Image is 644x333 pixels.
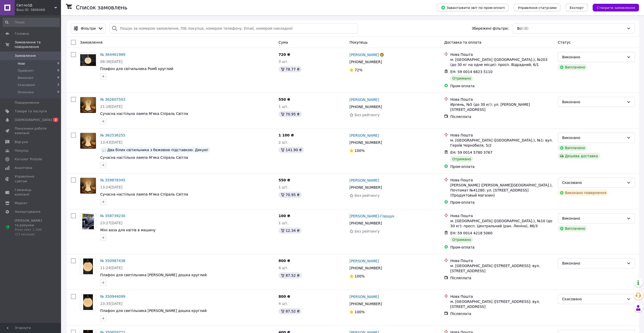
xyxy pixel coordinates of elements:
[437,4,509,11] button: Завантажити звіт по пром-оплаті
[100,309,207,313] span: Плафон для светільника [PERSON_NAME] дошка круглий
[279,302,288,306] span: 4 шт.
[348,300,383,307] div: [PHONE_NUMBER]
[349,178,379,183] a: [PERSON_NAME]
[100,228,156,232] a: Міні ваза для квітів в машину
[588,5,639,9] a: Створити замовлення
[349,133,379,138] a: [PERSON_NAME]
[279,227,302,234] div: 12.34 ₴
[570,6,584,10] span: Експорт
[15,109,47,114] span: Товари та послуги
[566,4,588,11] button: Експорт
[450,83,554,89] div: Пром-оплата
[518,6,556,10] span: Управління статусами
[349,258,379,264] a: [PERSON_NAME]
[279,308,302,314] div: 87.52 ₴
[100,214,125,218] a: № 358739230
[100,221,122,225] span: 23:27[DATE]
[80,294,96,310] a: Фото товару
[102,148,106,152] img: :speech_balloon:
[279,259,290,263] span: 800 ₴
[279,294,290,299] span: 800 ₴
[15,166,32,170] span: Аналітика
[348,139,383,146] div: [PHONE_NUMBER]
[100,178,125,182] a: № 359878345
[53,118,58,122] span: 2
[279,214,290,218] span: 100 ₴
[15,201,28,205] span: Маркет
[523,26,528,30] span: (8)
[444,40,481,44] span: Доставка та оплата
[15,118,52,122] span: [DEMOGRAPHIC_DATA]
[100,192,188,196] a: Сучасна настільна лампа М'яка Спіраль Світла
[279,52,290,57] span: 720 ₴
[80,40,102,44] span: Замовлення
[514,4,560,11] button: Управління статусами
[100,104,122,109] span: 21:16[DATE]
[100,259,125,263] a: № 350987438
[18,61,25,66] span: Нові
[100,97,125,101] a: № 362607503
[18,83,35,87] span: Скасовані
[355,113,380,117] span: Без рейтингу
[562,135,625,141] div: Виконано
[562,54,625,60] div: Виконано
[562,260,625,266] div: Виконано
[450,133,554,138] div: Нова Пошта
[279,192,302,198] div: 70.95 ₴
[15,31,29,36] span: Головна
[558,64,587,70] div: Виплачено
[15,209,40,214] span: Налаштування
[450,97,554,102] div: Нова Пошта
[562,216,625,221] div: Виконано
[100,273,207,277] span: Плафон для светільника [PERSON_NAME] дошка круглий
[100,302,122,306] span: 23:35[DATE]
[100,140,122,144] span: 13:43[DATE]
[100,67,173,71] a: Плафон для світильника Ромб круглий
[349,214,394,219] a: [PERSON_NAME]-Горщук
[597,6,635,10] span: Створити замовлення
[57,90,59,95] span: 0
[3,18,60,27] input: Пошук
[110,23,358,33] input: Пошук за номером замовлення, ПІБ покупця, номером телефону, Email, номером накладної
[279,97,290,101] span: 550 ₴
[279,140,288,144] span: 2 шт.
[100,133,125,137] a: № 362536255
[450,57,554,67] div: м. [GEOGRAPHIC_DATA] ([GEOGRAPHIC_DATA].), №203 (до 30 кг на одне місце): просп. Відрадний, 6/1
[558,225,587,232] div: Виплачено
[57,76,59,80] span: 6
[80,178,96,194] img: Фото товару
[450,183,554,198] div: [PERSON_NAME] ([PERSON_NAME][GEOGRAPHIC_DATA].), Почтомат №41280: ул. [STREET_ADDRESS] (Продуктов...
[562,99,625,105] div: Виконано
[348,58,383,65] div: [PHONE_NUMBER]
[80,97,96,113] img: Фото товару
[100,155,188,160] a: Сучасна настільна лампа М'яка Спіраль Світла
[450,213,554,218] div: Нова Пошта
[450,294,554,299] div: Нова Пошта
[80,258,96,274] a: Фото товару
[450,263,554,273] div: м. [GEOGRAPHIC_DATA] ([STREET_ADDRESS]: вул. [STREET_ADDRESS]
[450,150,492,154] span: ЕН: 59 0014 5780 3767
[450,164,554,169] div: Пром-оплата
[15,40,61,49] span: Замовлення та повідомлення
[450,245,554,250] div: Пром-оплата
[16,3,54,8] span: Світло3Д
[100,52,125,57] a: № 364461989
[279,266,288,270] span: 4 шт.
[57,61,59,66] span: 0
[18,76,33,80] span: Виконані
[82,214,94,229] img: Фото товару
[15,157,42,162] span: Каталог ProSale
[15,218,47,237] span: [PERSON_NAME] та рахунки
[279,104,288,109] span: 1 шт.
[355,68,362,72] span: 72%
[355,229,380,233] span: Без рейтингу
[100,112,188,116] a: Сучасна настільна лампа М'яка Спіраль Світла
[16,8,61,12] div: Ваш ID: 3806468
[80,133,96,149] a: Фото товару
[279,111,302,117] div: 70.95 ₴
[100,185,122,189] span: 13:24[DATE]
